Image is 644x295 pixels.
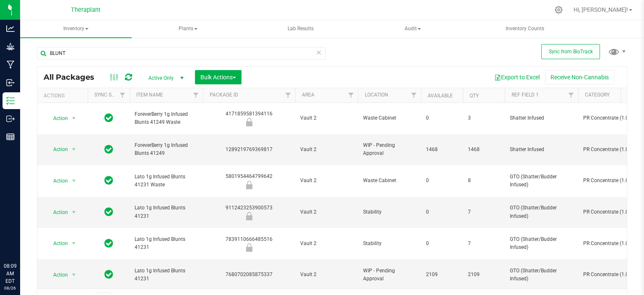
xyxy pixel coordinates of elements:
span: 2109 [468,271,500,279]
button: Receive Non-Cannabis [545,70,614,84]
a: Filter [564,88,578,102]
span: select [69,238,79,249]
a: Filter [281,88,295,102]
span: Waste Cabinet [363,114,416,122]
a: Plants [132,20,244,38]
span: Audit [357,21,468,37]
span: In Sync [104,175,113,186]
span: select [69,206,79,218]
span: Vault 2 [300,240,353,248]
span: Clear [316,47,322,58]
div: Newly Received [202,243,296,252]
div: 1289219769369817 [202,146,296,154]
span: Action [46,175,68,187]
span: Vault 2 [300,177,353,185]
inline-svg: Grow [6,42,15,51]
span: Vault 2 [300,146,353,154]
a: Ref Field 1 [512,92,539,98]
inline-svg: Analytics [6,24,15,33]
a: Lab Results [245,20,356,38]
button: Bulk Actions [195,70,241,84]
span: Lato 1g Infused Blunts 41231 [135,204,198,220]
a: Qty [470,93,479,99]
iframe: Resource center [8,228,34,253]
span: Hi, [PERSON_NAME]! [574,6,628,13]
inline-svg: Reports [6,133,15,141]
span: 2109 [426,271,458,279]
span: In Sync [104,269,113,280]
span: 7 [468,208,500,216]
span: 1468 [468,146,500,154]
span: Lato 1g Infused Blunts 41231 Waste [135,173,198,189]
span: ForeverBerry 1g Infused Blunts 41249 [135,141,198,157]
span: GTO (Shatter/Budder Infused) [510,235,573,251]
span: Shatter Infused [510,114,573,122]
span: select [69,112,79,124]
span: 8 [468,177,500,185]
button: Sync from BioTrack [541,44,600,59]
span: WIP - Pending Approval [363,267,416,283]
span: Waste Cabinet [363,177,416,185]
span: 0 [426,177,458,185]
span: In Sync [104,238,113,249]
span: Inventory Counts [494,25,556,32]
span: Sync from BioTrack [549,49,593,55]
span: All Packages [44,73,103,82]
div: Actions [44,93,84,99]
span: Lato 1g Infused Blunts 41231 [135,235,198,251]
span: select [69,269,79,281]
inline-svg: Inventory [6,97,15,105]
span: Shatter Infused [510,146,573,154]
span: In Sync [104,206,113,218]
div: Newly Received [202,212,296,220]
span: Stability [363,240,416,248]
div: Manage settings [553,6,564,14]
a: Filter [189,88,203,102]
div: 4171859581394116 [202,110,296,126]
div: 9112423253900573 [202,204,296,220]
inline-svg: Outbound [6,115,15,123]
span: GTO (Shatter/Budder Infused) [510,267,573,283]
p: 08/26 [4,285,16,291]
span: Action [46,269,68,281]
inline-svg: Manufacturing [6,60,15,69]
span: Stability [363,208,416,216]
a: Package ID [210,92,238,98]
span: In Sync [104,112,113,124]
a: Available [428,93,453,99]
iframe: Resource center unread badge [25,227,35,237]
span: select [69,175,79,187]
a: Audit [357,20,468,38]
div: Newly Received [202,181,296,189]
span: In Sync [104,144,113,155]
div: 5801954464799642 [202,172,296,189]
span: Bulk Actions [200,74,236,81]
a: Sync Status [94,92,127,98]
span: ForeverBerry 1g Infused Blunts 41249 Waste [135,110,198,126]
a: Item Name [136,92,163,98]
inline-svg: Inbound [6,78,15,87]
span: select [69,144,79,155]
span: Theraplant [71,6,101,13]
div: 7680702085875337 [202,271,296,279]
span: 0 [426,240,458,248]
span: Action [46,238,68,249]
span: Action [46,112,68,124]
a: Filter [407,88,421,102]
a: Inventory [20,20,132,38]
span: WIP - Pending Approval [363,141,416,157]
span: 0 [426,114,458,122]
input: Search Package ID, Item Name, SKU, Lot or Part Number... [37,47,326,60]
span: GTO (Shatter/Budder Infused) [510,204,573,220]
span: Action [46,206,68,218]
a: Filter [116,88,130,102]
a: Category [585,92,610,98]
span: 7 [468,240,500,248]
span: Vault 2 [300,271,353,279]
span: Lab Results [276,25,325,32]
button: Export to Excel [489,70,545,84]
a: Location [365,92,388,98]
div: 7839110666485516 [202,235,296,252]
span: Vault 2 [300,208,353,216]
